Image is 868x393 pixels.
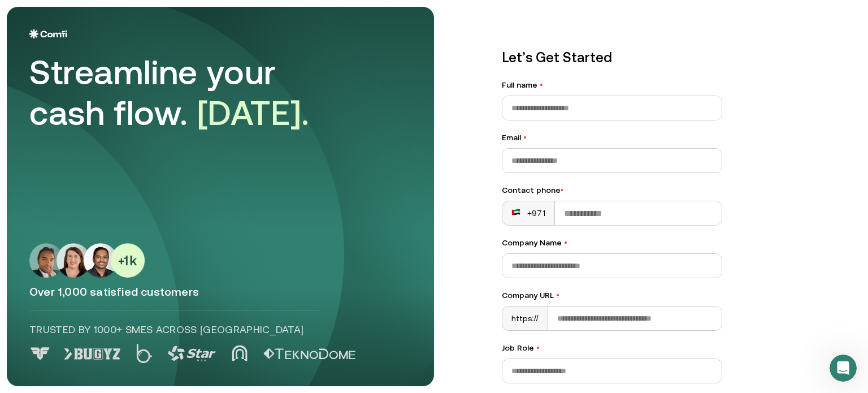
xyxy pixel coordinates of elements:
[502,342,722,354] label: Job Role
[502,79,722,91] label: Full name
[502,290,722,301] label: Company URL
[511,208,545,219] div: +971
[540,80,543,89] span: •
[502,237,722,249] label: Company Name
[197,93,310,132] span: [DATE].
[564,238,567,247] span: •
[64,348,120,360] img: Logo 1
[502,132,722,144] label: Email
[29,29,67,38] img: Logo
[830,355,857,382] iframe: Intercom live chat
[561,185,563,195] span: •
[502,306,548,330] div: https://
[168,346,216,361] img: Logo 3
[263,348,355,360] img: Logo 5
[502,47,722,68] p: Let’s Get Started
[536,343,540,352] span: •
[232,345,248,361] img: Logo 4
[29,347,51,360] img: Logo 0
[502,184,722,196] div: Contact phone
[136,344,152,363] img: Logo 2
[523,133,527,142] span: •
[29,284,411,299] p: Over 1,000 satisfied customers
[29,322,320,337] p: Trusted by 1000+ SMEs across [GEOGRAPHIC_DATA]
[556,291,559,300] span: •
[29,52,346,133] div: Streamline your cash flow.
